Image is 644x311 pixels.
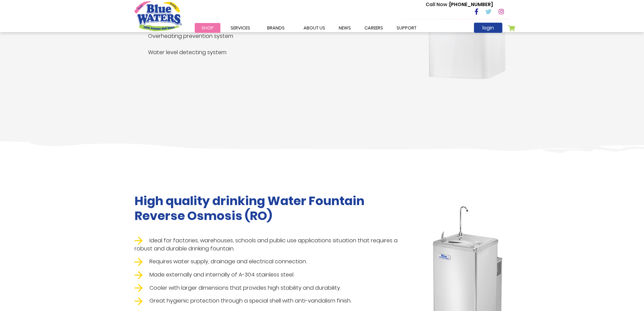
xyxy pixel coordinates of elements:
[358,23,390,33] a: careers
[231,25,250,31] span: Services
[135,194,413,223] h1: High quality drinking Water Fountain Reverse Osmosis (RO)
[474,23,502,33] a: login
[135,24,413,57] li: Safety systems
[135,258,413,266] li: Requires water supply, drainage and electrical connection.
[426,1,493,8] p: [PHONE_NUMBER]
[135,271,413,279] li: Made externally and internally of A-304 stainless steel.
[267,25,285,31] span: Brands
[390,23,423,33] a: support
[332,23,358,33] a: News
[135,1,182,31] a: store logo
[201,25,214,31] span: Shop
[135,237,413,253] li: Ideal for factories, warehouses, schools and public use applications situation that requires a ro...
[135,284,413,292] li: Cooler with larger dimensions that provides high stability and durability.
[426,1,449,8] span: Call Now :
[135,32,413,40] span: Overheating prevention system
[135,297,413,305] li: Great hygienic protection through a special shell with anti-vandalism finish.
[297,23,332,33] a: about us
[135,48,413,57] span: Water level detecting system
